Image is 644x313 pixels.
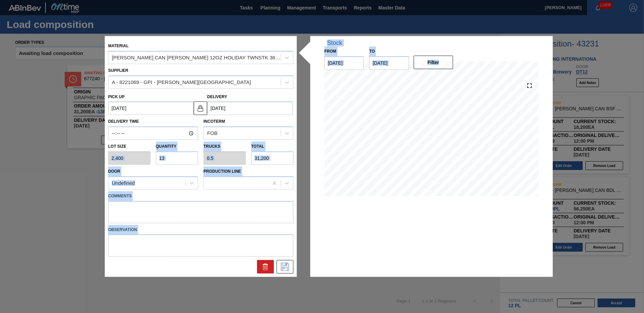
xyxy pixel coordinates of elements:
div: Save Suggestion [277,260,293,274]
label: Door [108,169,120,174]
label: Lot size [108,142,151,151]
div: Delete Suggestion [257,260,274,274]
label: From [324,49,336,54]
label: to [369,49,375,54]
input: mm/dd/yyyy [108,102,194,115]
label: Incoterm [203,119,225,124]
label: Comments [108,191,293,201]
input: mm/dd/yyyy [324,56,364,70]
div: FOB [207,131,218,136]
button: Filter [414,56,453,69]
label: Delivery Time [108,117,198,126]
label: Pick up [108,94,125,99]
label: Observation [108,225,293,234]
input: mm/dd/yyyy [207,102,293,115]
label: Quantity [156,144,176,149]
div: Stock [327,39,342,47]
img: locked [196,104,204,112]
label: Production Line [203,169,241,174]
div: [PERSON_NAME] CAN [PERSON_NAME] 12OZ HOLIDAY TWNSTK 36/12 C [112,55,281,60]
input: mm/dd/yyyy [369,56,409,70]
button: locked [194,101,207,115]
label: Delivery [207,94,227,99]
div: Undefined [112,180,135,186]
label: Trucks [203,144,220,149]
label: Material [108,44,129,48]
label: Total [251,144,264,149]
div: A - 8221069 - GPI - [PERSON_NAME][GEOGRAPHIC_DATA] [112,79,251,85]
label: Supplier [108,68,128,73]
